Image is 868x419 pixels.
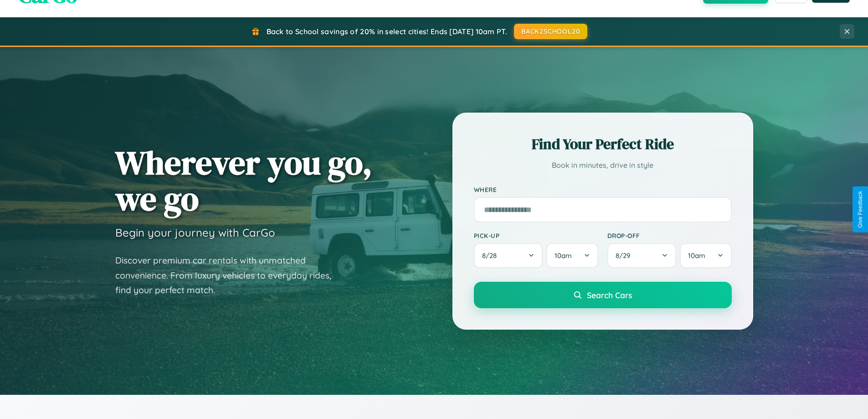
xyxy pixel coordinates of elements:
h1: Wherever you go, we go [115,145,372,217]
p: Discover premium car rentals with unmatched convenience. From luxury vehicles to everyday rides, ... [115,253,343,298]
h3: Begin your journey with CarGo [115,226,275,239]
button: 10am [546,243,598,268]
button: Search Cars [474,282,732,308]
label: Pick-up [474,232,598,239]
span: 10am [688,251,705,260]
span: 8 / 29 [616,251,635,260]
span: 8 / 28 [482,251,501,260]
span: Search Cars [587,290,632,300]
div: Give Feedback [857,191,863,228]
label: Where [474,186,732,193]
button: BACK2SCHOOL20 [514,24,587,39]
span: Back to School savings of 20% in select cities! Ends [DATE] 10am PT. [267,27,507,36]
p: Book in minutes, drive in style [474,159,732,172]
span: 10am [555,251,572,260]
button: 8/28 [474,243,543,268]
h2: Find Your Perfect Ride [474,134,732,154]
label: Drop-off [607,232,732,239]
button: 8/29 [607,243,677,268]
button: 10am [680,243,731,268]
